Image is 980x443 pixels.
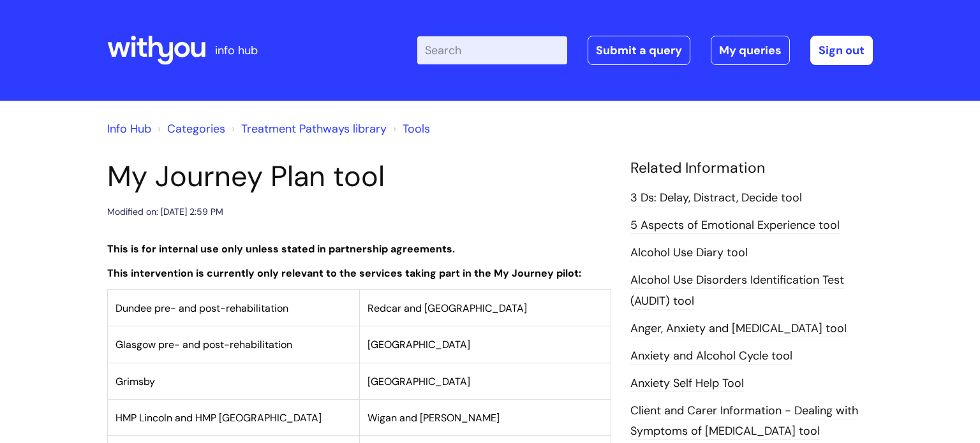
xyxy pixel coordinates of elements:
div: | - [417,36,873,65]
span: Dundee pre- and post-rehabilitation [115,301,288,315]
span: Redcar and [GEOGRAPHIC_DATA] [367,301,527,315]
a: My queries [711,36,790,65]
a: Alcohol Use Diary tool [630,245,748,261]
li: Treatment Pathways library [228,119,387,139]
h4: Related Information [630,159,873,177]
a: Info Hub [107,121,151,136]
a: Sign out [810,36,873,65]
a: Anger, Anxiety and [MEDICAL_DATA] tool [630,321,847,337]
a: Tools [403,121,430,136]
span: Glasgow pre- and post-rehabilitation [115,338,292,351]
span: [GEOGRAPHIC_DATA] [367,338,470,351]
a: Categories [167,121,225,136]
input: Search [417,36,567,64]
a: Treatment Pathways library [241,121,387,136]
p: info hub [215,40,258,61]
h1: My Journey Plan tool [107,159,611,194]
a: 3 Ds: Delay, Distract, Decide tool [630,190,802,207]
a: Alcohol Use Disorders Identification Test (AUDIT) tool [630,272,844,309]
li: Solution home [154,119,225,139]
a: Anxiety Self Help Tool [630,375,744,392]
a: Client and Carer Information - Dealing with Symptoms of [MEDICAL_DATA] tool [630,403,858,440]
li: Tools [390,119,430,139]
span: Grimsby [115,375,155,388]
div: Modified on: [DATE] 2:59 PM [107,204,223,220]
span: [GEOGRAPHIC_DATA] [367,375,470,388]
a: Anxiety and Alcohol Cycle tool [630,348,792,365]
span: HMP Lincoln and HMP [GEOGRAPHIC_DATA] [115,411,322,425]
a: 5 Aspects of Emotional Experience tool [630,217,840,234]
a: Submit a query [588,36,690,65]
strong: This intervention is currently only relevant to the services taking part in the My Journey pilot: [107,266,581,280]
span: Wigan and [PERSON_NAME] [367,411,500,425]
strong: This is for internal use only unless stated in partnership agreements. [107,242,455,256]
